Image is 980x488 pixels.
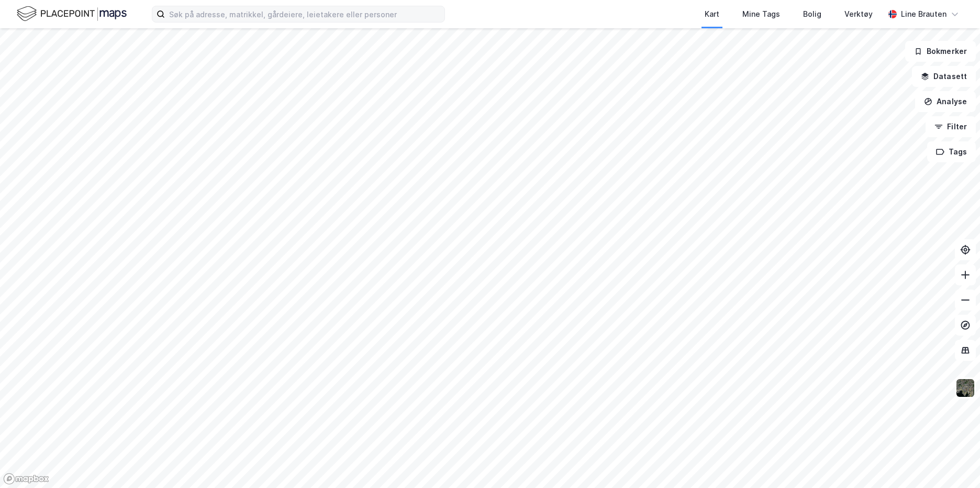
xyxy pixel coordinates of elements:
input: Søk på adresse, matrikkel, gårdeiere, leietakere eller personer [165,6,444,22]
div: Kart [705,8,719,20]
div: Verktøy [844,8,873,20]
div: Bolig [803,8,821,20]
div: Kontrollprogram for chat [928,438,980,488]
div: Line Brauten [901,8,946,20]
div: Mine Tags [742,8,780,20]
img: logo.f888ab2527a4732fd821a326f86c7f29.svg [17,5,127,23]
iframe: Chat Widget [928,438,980,488]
